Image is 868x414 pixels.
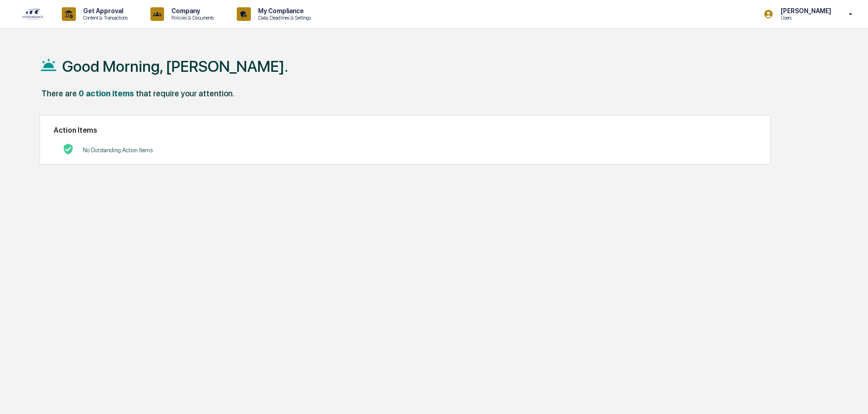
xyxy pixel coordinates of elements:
[164,7,219,15] p: Company
[76,15,132,21] p: Content & Transactions
[773,7,836,15] p: [PERSON_NAME]
[63,144,74,155] img: No Actions logo
[54,126,757,135] h2: Action Items
[251,15,315,21] p: Data, Deadlines & Settings
[22,8,44,20] img: logo
[164,15,219,21] p: Policies & Documents
[41,89,77,98] div: There are
[62,57,288,75] h1: Good Morning, [PERSON_NAME].
[76,7,132,15] p: Get Approval
[136,89,234,98] div: that require your attention.
[83,147,153,154] p: No Outstanding Action Items
[773,15,836,21] p: Users
[251,7,315,15] p: My Compliance
[79,89,134,98] div: 0 action items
